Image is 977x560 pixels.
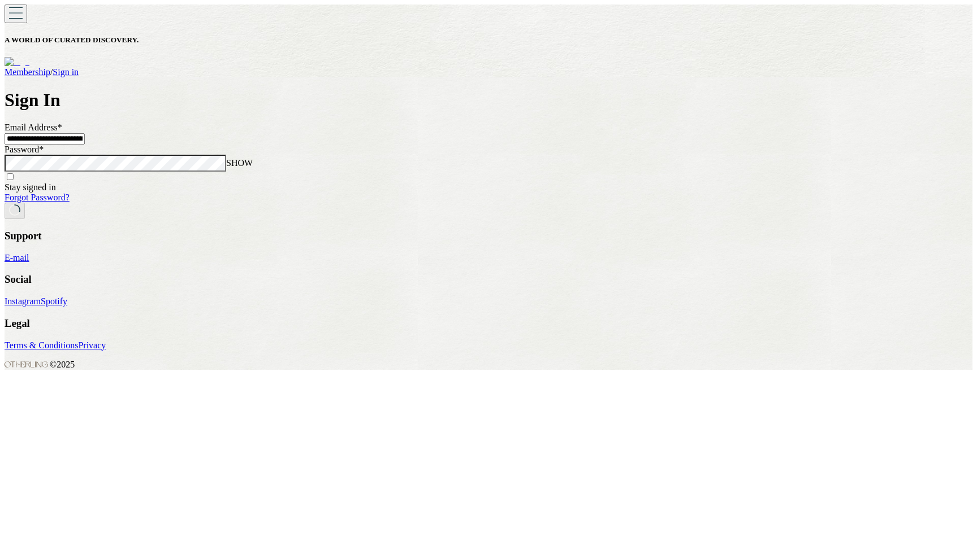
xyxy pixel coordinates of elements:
label: Email Address [5,123,62,132]
img: logo [5,57,29,67]
h1: Sign In [5,90,972,111]
h3: Legal [5,317,972,330]
a: Instagram [5,296,41,306]
span: / [50,67,53,77]
a: Privacy [78,340,106,350]
a: Terms & Conditions [5,340,78,350]
span: SHOW [226,158,253,168]
h3: Social [5,273,972,286]
a: E-mail [5,253,29,262]
h5: A WORLD OF CURATED DISCOVERY. [5,36,972,45]
a: Sign in [53,67,79,77]
span: © 2025 [5,360,75,369]
label: Password [5,145,44,154]
a: Spotify [41,296,67,306]
a: Membership [5,67,50,77]
label: Stay signed in [5,182,56,192]
a: Forgot Password? [5,193,70,202]
h3: Support [5,230,972,242]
